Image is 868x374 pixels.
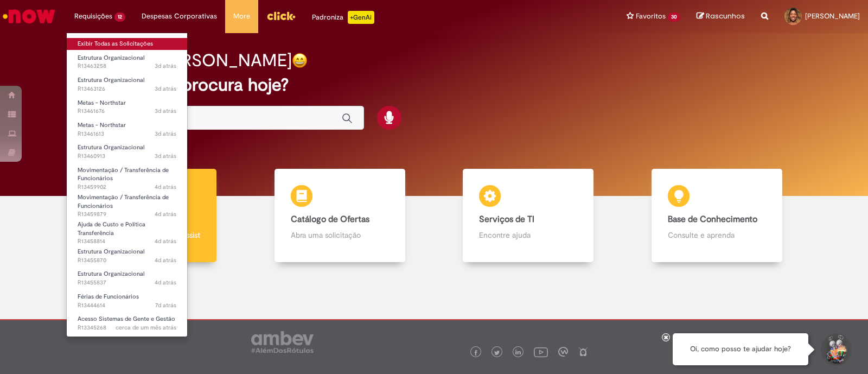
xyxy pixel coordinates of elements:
[155,210,176,218] span: 4d atrás
[114,12,125,22] span: 12
[697,11,745,22] a: Rascunhos
[78,278,176,287] span: R13455837
[155,278,176,287] span: 4d atrás
[291,214,369,225] b: Catálogo de Ofertas
[67,119,187,140] a: Aberto R13461613 : Metas - Northstar
[668,230,766,240] p: Consulte e aprenda
[84,75,784,94] h2: O que você procura hoje?
[155,301,176,309] span: 7d atrás
[67,52,187,72] a: Aberto R13463258 : Estrutura Organizacional
[78,293,139,301] span: Férias de Funcionários
[66,33,188,337] ul: Requisições
[67,268,187,288] a: Aberto R13455837 : Estrutura Organizacional
[673,333,808,365] div: Oi, como posso te ajudar hoje?
[78,248,144,256] span: Estrutura Organizacional
[78,183,176,192] span: R13459902
[57,169,246,263] a: Tirar dúvidas Tirar dúvidas com Lupi Assist e Gen Ai
[67,74,187,94] a: Aberto R13463126 : Estrutura Organizacional
[155,183,176,191] span: 4d atrás
[78,76,144,84] span: Estrutura Organizacional
[233,11,250,22] span: More
[67,313,187,333] a: Aberto R13345268 : Acesso Sistemas de Gente e Gestão
[78,130,176,138] span: R13461613
[78,324,176,332] span: R13345268
[155,62,176,70] span: 3d atrás
[434,169,623,263] a: Serviços de TI Encontre ajuda
[78,107,176,116] span: R13461676
[78,121,126,129] span: Metas - Northstar
[155,107,176,115] span: 3d atrás
[291,230,389,240] p: Abra uma solicitação
[78,62,176,71] span: R13463258
[67,97,187,117] a: Aberto R13461676 : Metas - Northstar
[623,169,812,263] a: Base de Conhecimento Consulte e aprenda
[706,11,745,21] span: Rascunhos
[155,85,176,93] span: 3d atrás
[142,11,217,22] span: Despesas Corporativas
[246,169,435,263] a: Catálogo de Ofertas Abra uma solicitação
[67,164,187,188] a: Aberto R13459902 : Movimentação / Transferência de Funcionários
[636,11,666,22] span: Favoritos
[534,345,548,359] img: logo_footer_youtube.png
[155,210,176,218] time: 28/08/2025 18:46:33
[479,214,534,225] b: Serviços de TI
[348,11,374,24] p: +GenAi
[84,51,292,70] h2: Bom dia, [PERSON_NAME]
[494,350,500,356] img: logo_footer_twitter.png
[155,301,176,309] time: 25/08/2025 14:32:09
[515,350,521,356] img: logo_footer_linkedin.png
[67,291,187,311] a: Aberto R13444614 : Férias de Funcionários
[116,324,176,332] time: 01/08/2025 11:48:17
[78,315,175,323] span: Acesso Sistemas de Gente e Gestão
[78,210,176,219] span: R13459879
[155,278,176,287] time: 28/08/2025 08:46:01
[74,11,112,22] span: Requisições
[78,301,176,310] span: R13444614
[78,193,169,210] span: Movimentação / Transferência de Funcionários
[78,152,176,161] span: R13460913
[78,99,126,107] span: Metas - Northstar
[155,237,176,245] span: 4d atrás
[67,246,187,266] a: Aberto R13455870 : Estrutura Organizacional
[78,143,144,151] span: Estrutura Organizacional
[805,11,860,21] span: [PERSON_NAME]
[78,85,176,93] span: R13463126
[78,270,144,278] span: Estrutura Organizacional
[155,152,176,160] time: 29/08/2025 09:02:30
[67,192,187,215] a: Aberto R13459879 : Movimentação / Transferência de Funcionários
[578,347,588,357] img: logo_footer_naosei.png
[155,152,176,160] span: 3d atrás
[155,183,176,191] time: 28/08/2025 18:53:34
[1,5,57,27] img: ServiceNow
[78,237,176,246] span: R13458814
[78,166,169,183] span: Movimentação / Transferência de Funcionários
[67,142,187,162] a: Aberto R13460913 : Estrutura Organizacional
[479,230,577,240] p: Encontre ajuda
[155,130,176,138] time: 29/08/2025 10:47:14
[558,347,568,357] img: logo_footer_workplace.png
[155,62,176,70] time: 29/08/2025 16:03:25
[473,350,478,356] img: logo_footer_facebook.png
[312,11,374,24] div: Padroniza
[155,85,176,93] time: 29/08/2025 15:42:28
[116,324,176,332] span: cerca de um mês atrás
[819,333,852,366] button: Iniciar Conversa de Suporte
[251,331,314,353] img: logo_footer_ambev_rotulo_gray.png
[155,256,176,264] span: 4d atrás
[155,237,176,245] time: 28/08/2025 15:45:21
[155,256,176,264] time: 28/08/2025 08:49:04
[67,219,187,242] a: Aberto R13458814 : Ajuda de Custo e Política Transferência
[155,130,176,138] span: 3d atrás
[155,107,176,115] time: 29/08/2025 10:56:50
[78,54,144,62] span: Estrutura Organizacional
[266,8,296,24] img: click_logo_yellow_360x200.png
[292,53,308,68] img: happy-face.png
[668,214,757,225] b: Base de Conhecimento
[78,256,176,265] span: R13455870
[668,12,680,22] span: 30
[67,38,187,50] a: Exibir Todas as Solicitações
[78,220,145,237] span: Ajuda de Custo e Política Transferência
